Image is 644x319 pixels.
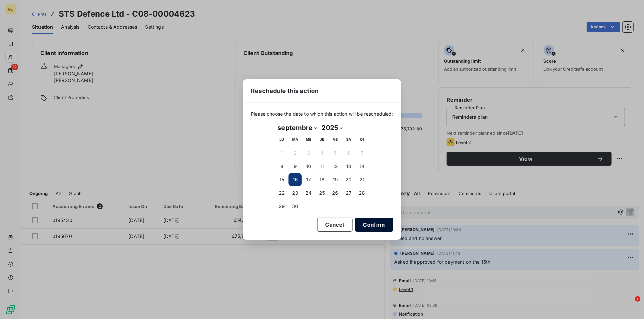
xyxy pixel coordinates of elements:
button: 8 [275,160,288,173]
button: 28 [355,186,369,200]
button: 17 [302,173,315,186]
button: 12 [329,160,342,173]
button: 24 [302,186,315,200]
th: lundi [275,133,288,146]
button: 10 [302,160,315,173]
button: 2 [288,146,302,160]
th: dimanche [355,133,369,146]
button: 29 [275,200,288,213]
button: 30 [288,200,302,213]
span: Please choose the date to which this action will be rescheduled: [251,111,393,117]
button: 14 [355,160,369,173]
iframe: Intercom live chat [621,296,637,312]
th: jeudi [315,133,329,146]
button: 16 [288,173,302,186]
button: Confirm [355,218,393,232]
button: Cancel [317,218,353,232]
button: 9 [288,160,302,173]
span: Reschedule this action [251,86,318,95]
button: 27 [342,186,355,200]
button: 3 [302,146,315,160]
span: 1 [635,296,640,302]
button: 7 [355,146,369,160]
button: 20 [342,173,355,186]
button: 5 [329,146,342,160]
button: 22 [275,186,288,200]
button: 26 [329,186,342,200]
button: 4 [315,146,329,160]
th: samedi [342,133,355,146]
button: 15 [275,173,288,186]
button: 18 [315,173,329,186]
th: vendredi [329,133,342,146]
th: mardi [288,133,302,146]
button: 11 [315,160,329,173]
button: 1 [275,146,288,160]
button: 23 [288,186,302,200]
button: 19 [329,173,342,186]
button: 13 [342,160,355,173]
th: mercredi [302,133,315,146]
button: 21 [355,173,369,186]
button: 25 [315,186,329,200]
button: 6 [342,146,355,160]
